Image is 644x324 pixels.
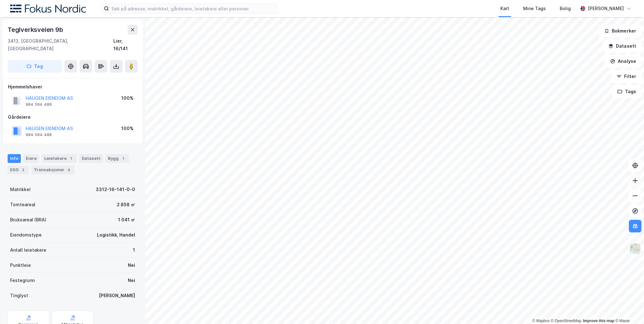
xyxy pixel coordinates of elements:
button: Analyse [605,55,641,68]
div: Leietakere [42,154,77,163]
div: Hjemmelshaver [8,83,137,91]
div: Tinglyst [10,292,28,299]
div: 2 858 ㎡ [117,201,135,208]
a: Mapbox [532,319,550,323]
div: Gårdeiere [8,113,137,121]
div: 3312-16-141-0-0 [96,186,135,193]
div: Logistikk, Handel [97,231,135,239]
div: Mine Tags [523,5,546,12]
div: Bolig [560,5,571,12]
div: 1 [120,155,126,162]
div: 984 594 488 [26,102,52,107]
div: Matrikkel [10,186,31,193]
div: Datasett [79,154,103,163]
img: Z [629,243,641,255]
div: Antall leietakere [10,246,46,254]
div: Festegrunn [10,277,35,284]
button: Datasett [603,40,641,52]
div: Bygg [105,154,129,163]
div: 1 [68,155,74,162]
div: Lier, 16/141 [113,37,138,52]
div: ESG [8,165,29,174]
div: 1 041 ㎡ [118,216,135,224]
div: Tomteareal [10,201,35,208]
div: Eiere [23,154,39,163]
div: [PERSON_NAME] [588,5,624,12]
div: Kart [500,5,509,12]
div: Transaksjoner [31,165,75,174]
button: Tags [612,85,641,98]
iframe: Chat Widget [612,294,644,324]
div: Punktleie [10,261,31,269]
div: Bruksareal (BRA) [10,216,46,224]
div: 1 [133,246,135,254]
a: OpenStreetMap [551,319,581,323]
div: 2 [20,167,26,173]
div: Nei [128,261,135,269]
div: Eiendomstype [10,231,42,239]
div: 4 [66,167,72,173]
button: Tag [8,60,62,73]
div: Teglverksveien 9b [8,25,64,35]
button: Bokmerker [599,25,641,37]
div: 984 594 488 [26,132,52,137]
div: 100% [121,125,134,132]
img: fokus-nordic-logo.8a93422641609758e4ac.png [10,4,86,13]
div: 100% [121,94,134,102]
div: Kontrollprogram for chat [612,294,644,324]
button: Filter [611,70,641,83]
div: [PERSON_NAME] [99,292,135,299]
a: Improve this map [583,319,614,323]
input: Søk på adresse, matrikkel, gårdeiere, leietakere eller personer [109,4,277,13]
div: Nei [128,277,135,284]
div: Info [8,154,21,163]
div: 3413, [GEOGRAPHIC_DATA], [GEOGRAPHIC_DATA] [8,37,113,52]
